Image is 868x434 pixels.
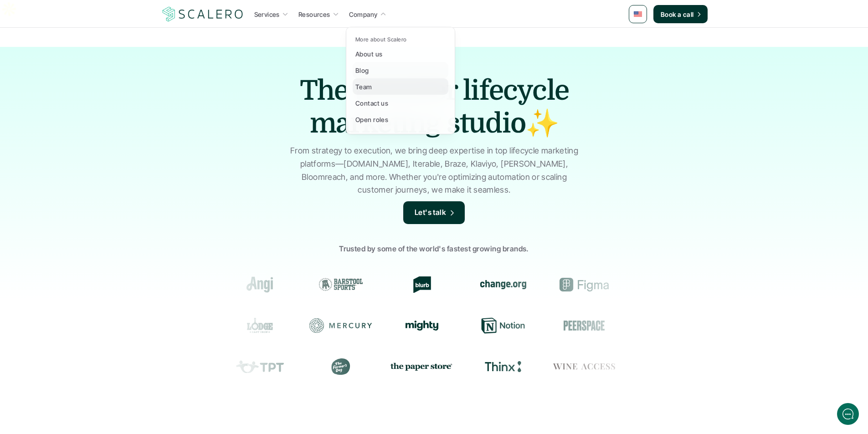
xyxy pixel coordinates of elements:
a: Let's talk [403,201,465,224]
iframe: gist-messenger-bubble-iframe [837,403,859,425]
p: Resources [298,10,330,19]
img: the paper store [390,361,453,372]
a: Team [353,78,448,95]
p: From strategy to execution, we bring deep expertise in top lifecycle marketing platforms—[DOMAIN_... [286,144,582,197]
a: Book a call [653,5,708,23]
div: Mercury [309,317,372,334]
button: New conversation [14,121,168,139]
div: Angi [228,276,291,293]
div: The Farmer's Dog [309,358,372,375]
img: Groome [643,279,687,290]
h1: The premier lifecycle marketing studio✨ [275,74,594,140]
h1: Hi! Welcome to [GEOGRAPHIC_DATA]. [14,44,169,59]
span: We run on Gist [76,318,115,324]
p: Open roles [355,115,388,124]
div: Mighty Networks [390,321,453,331]
a: Blog [353,62,448,78]
p: Team [355,82,372,92]
p: Blog [355,66,369,75]
p: More about Scalero [355,36,407,43]
a: About us [353,46,448,62]
div: Thinx [472,358,534,375]
a: Open roles [353,111,448,128]
div: Peerspace [553,317,616,334]
div: change.org [472,276,534,293]
a: Contact us [353,95,448,111]
div: Wine Access [553,358,616,375]
div: Prose [634,358,697,375]
p: Book a call [661,10,694,19]
div: Figma [553,276,616,293]
div: Barstool [309,276,372,293]
div: Notion [472,317,534,334]
div: Lodge Cast Iron [228,317,291,334]
img: Scalero company logo [161,5,245,23]
div: Teachers Pay Teachers [228,358,291,375]
p: About us [355,49,382,59]
div: Resy [634,317,697,334]
p: Services [254,10,280,19]
a: Scalero company logo [161,6,245,22]
p: Contact us [355,98,388,108]
div: Blurb [390,276,453,293]
h2: Let us know if we can help with lifecycle marketing. [14,61,169,104]
p: Let's talk [415,207,447,219]
p: Company [349,10,378,19]
span: New conversation [59,126,109,133]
